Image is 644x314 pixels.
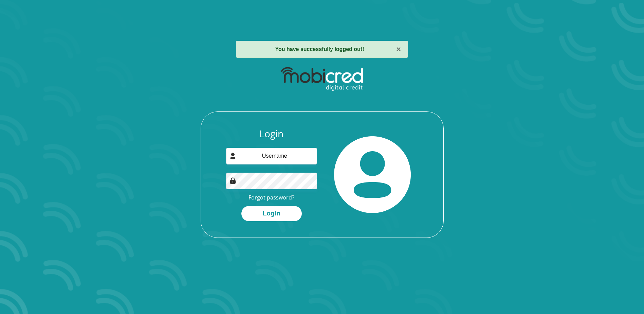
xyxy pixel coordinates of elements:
img: user-icon image [229,153,236,159]
input: Username [226,148,317,164]
a: Forgot password? [249,194,294,201]
img: Image [229,177,236,184]
h3: Login [226,128,317,140]
button: × [396,45,401,53]
strong: You have successfully logged out! [275,46,364,52]
button: Login [241,206,302,221]
img: mobicred logo [281,67,363,91]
